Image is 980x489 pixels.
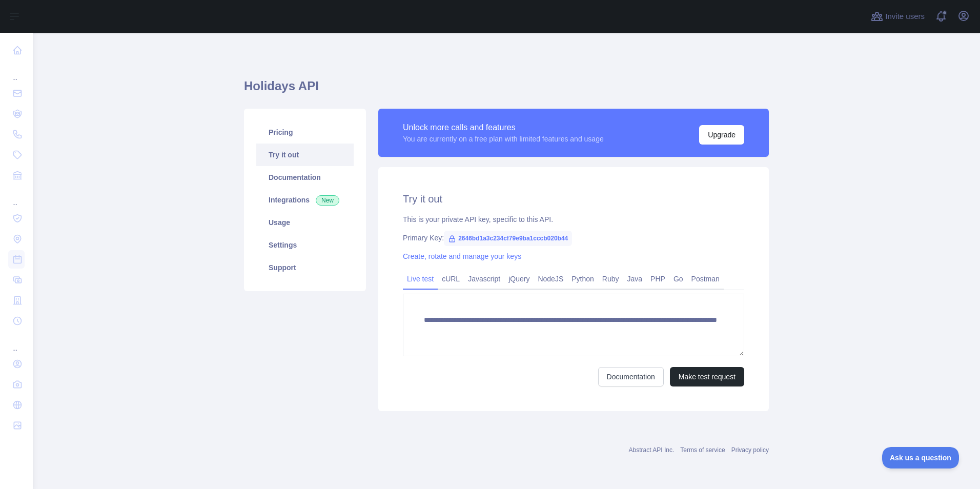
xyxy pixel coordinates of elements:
a: Documentation [598,367,664,386]
iframe: Toggle Customer Support [882,447,959,468]
a: Terms of service [680,446,725,454]
a: Settings [256,234,354,256]
span: 2646bd1a3c234cf79e9ba1cccb020b44 [444,231,572,246]
a: NodeJS [534,271,567,287]
div: ... [8,187,25,207]
button: Upgrade [699,125,744,145]
a: Go [669,271,687,287]
a: Try it out [256,144,354,166]
span: New [316,195,339,206]
div: Unlock more calls and features [403,121,604,134]
span: Invite users [885,11,925,23]
a: jQuery [504,271,534,287]
a: Integrations New [256,189,354,211]
button: Invite users [869,8,927,25]
div: ... [8,332,25,353]
div: This is your private API key, specific to this API. [403,214,744,225]
button: Make test request [670,367,744,386]
a: Java [623,271,647,287]
a: PHP [646,271,669,287]
a: Live test [403,271,438,287]
div: You are currently on a free plan with limited features and usage [403,134,604,144]
a: Privacy policy [731,446,769,454]
a: Abstract API Inc. [629,446,675,454]
a: Documentation [256,166,354,189]
a: Javascript [464,271,504,287]
a: Python [567,271,598,287]
a: Usage [256,211,354,234]
a: cURL [438,271,464,287]
a: Ruby [598,271,623,287]
h2: Try it out [403,192,744,206]
div: Primary Key: [403,233,744,243]
a: Support [256,256,354,279]
div: ... [8,62,25,82]
h1: Holidays API [244,78,769,103]
a: Create, rotate and manage your keys [403,252,521,260]
a: Postman [687,271,724,287]
a: Pricing [256,121,354,144]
